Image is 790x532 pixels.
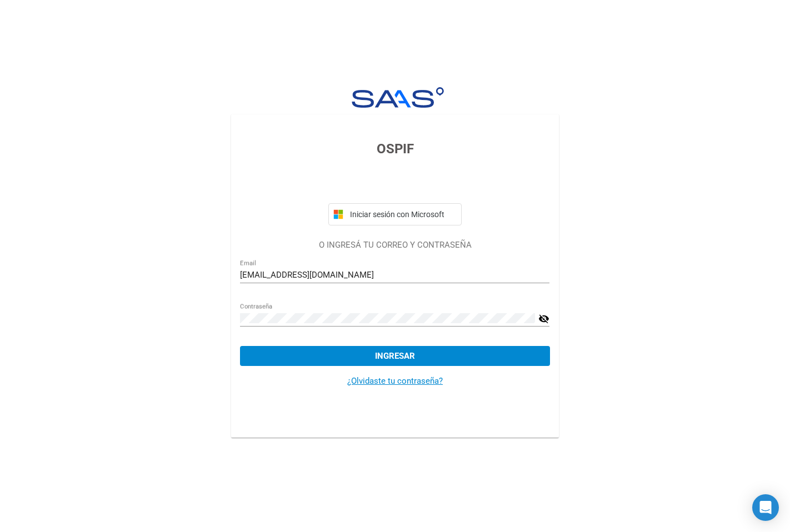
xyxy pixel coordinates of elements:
[240,346,549,366] button: Ingresar
[240,239,549,252] p: O INGRESÁ TU CORREO Y CONTRASEÑA
[240,139,549,159] h3: OSPIF
[347,376,443,386] a: ¿Olvidaste tu contraseña?
[752,494,779,521] div: Open Intercom Messenger
[538,312,549,325] mat-icon: visibility_off
[348,210,457,219] span: Iniciar sesión con Microsoft
[328,203,462,225] button: Iniciar sesión con Microsoft
[323,171,467,195] iframe: Botón Iniciar sesión con Google
[375,351,415,361] span: Ingresar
